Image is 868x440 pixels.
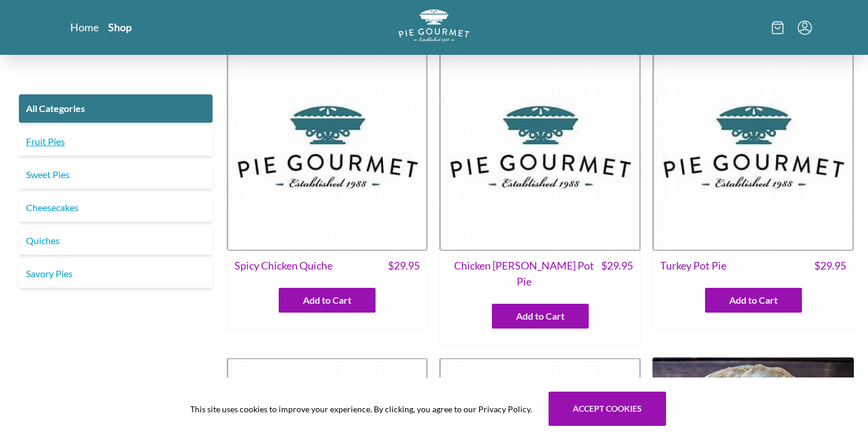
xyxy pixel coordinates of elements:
button: Add to Cart [492,304,589,329]
a: Shop [108,20,132,34]
a: Sweet Pies [19,160,213,189]
span: Add to Cart [729,293,778,307]
span: This site uses cookies to improve your experience. By clicking, you agree to our Privacy Policy. [190,403,532,415]
span: $ 29.95 [814,258,846,274]
span: $ 29.95 [388,258,420,274]
a: Home [70,20,99,34]
span: Spicy Chicken Quiche [234,258,332,274]
img: Spicy Chicken Quiche [227,50,428,251]
button: Menu [798,21,812,35]
img: Chicken Curry Pot Pie [439,50,641,251]
span: Chicken [PERSON_NAME] Pot Pie [447,258,601,290]
a: All Categories [19,94,213,123]
img: logo [399,9,469,42]
a: Logo [399,9,469,45]
button: Add to Cart [279,288,376,313]
span: $ 29.95 [601,258,633,290]
img: Turkey Pot Pie [652,50,854,251]
button: Accept cookies [549,392,666,426]
span: Add to Cart [303,293,351,307]
a: Cheesecakes [19,193,213,222]
span: Add to Cart [516,309,564,323]
button: Add to Cart [705,288,802,313]
a: Savory Pies [19,260,213,288]
a: Fruit Pies [19,127,213,156]
span: Turkey Pot Pie [660,258,726,274]
a: Quiches [19,226,213,255]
